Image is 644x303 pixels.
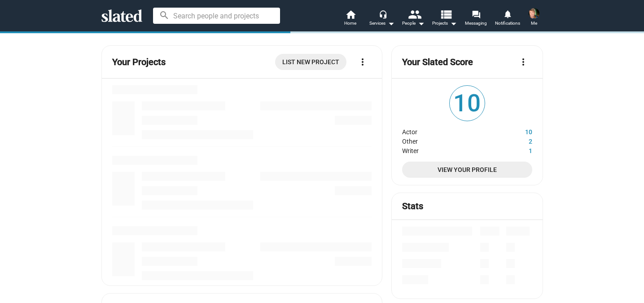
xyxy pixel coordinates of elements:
button: People [398,9,429,29]
dd: 1 [499,145,532,154]
a: Notifications [492,9,523,29]
mat-card-title: Stats [402,200,423,212]
a: List New Project [275,54,346,70]
span: Home [344,18,356,29]
mat-icon: more_vert [518,57,529,67]
img: Gary Hershberger [529,8,539,19]
mat-icon: more_vert [357,57,368,67]
span: View Your Profile [409,162,525,178]
span: List New Project [282,54,339,70]
input: Search people and projects [153,8,280,24]
mat-icon: arrow_drop_down [416,18,426,29]
dt: Actor [402,126,498,136]
button: Projects [429,9,460,29]
mat-icon: arrow_drop_down [448,18,459,29]
mat-icon: headset_mic [379,10,387,18]
a: Home [335,9,366,29]
div: People [402,18,425,29]
mat-icon: view_list [439,8,452,21]
mat-icon: notifications [503,9,512,18]
a: Messaging [460,9,492,29]
span: Projects [432,18,457,29]
span: Me [531,18,537,29]
button: Services [366,9,398,29]
mat-icon: home [345,9,356,20]
dt: Writer [402,145,498,154]
mat-icon: arrow_drop_down [386,18,396,29]
mat-icon: people [407,8,421,21]
a: View Your Profile [402,162,532,178]
span: 10 [450,86,485,121]
dd: 10 [499,126,532,136]
mat-card-title: Your Slated Score [402,56,473,68]
button: Gary HershbergerMe [523,6,545,30]
mat-card-title: Your Projects [112,56,166,68]
span: Notifications [495,18,520,29]
dd: 2 [499,136,532,145]
span: Messaging [465,18,487,29]
div: Services [369,18,394,29]
mat-icon: forum [472,10,480,18]
dt: Other [402,136,498,145]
